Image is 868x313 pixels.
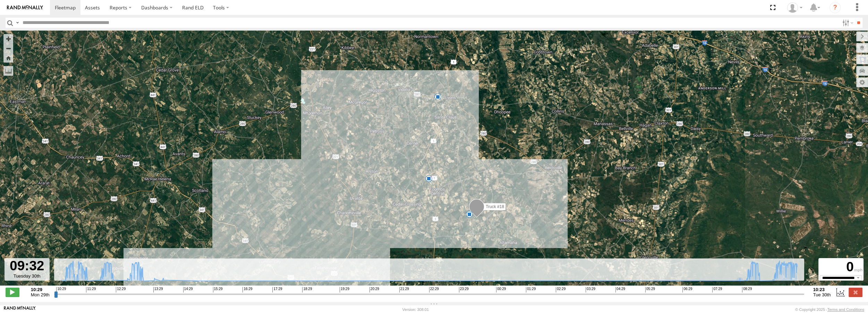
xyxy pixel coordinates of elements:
[429,287,439,293] span: 22:29
[272,287,282,293] span: 17:29
[369,287,379,293] span: 20:29
[3,43,13,53] button: Zoom out
[526,287,536,293] span: 01:29
[829,2,841,13] i: ?
[31,292,50,297] span: Mon 29th Sep 2025
[3,66,13,76] label: Measure
[402,307,429,312] div: Version: 308.01
[340,287,349,293] span: 19:29
[586,287,595,293] span: 03:29
[434,93,441,100] div: 11
[6,288,19,297] label: Play/Stop
[15,18,20,28] label: Search Query
[840,18,854,28] label: Search Filter Options
[556,287,565,293] span: 02:29
[3,53,13,63] button: Zoom Home
[827,307,864,312] a: Terms and Conditions
[302,287,312,293] span: 18:29
[213,287,223,293] span: 15:29
[242,287,252,293] span: 16:29
[819,259,862,275] div: 0
[153,287,163,293] span: 13:29
[813,287,831,292] strong: 10:23
[712,287,722,293] span: 07:29
[31,287,50,292] strong: 10:29
[682,287,692,293] span: 06:29
[486,204,504,209] span: Truck #18
[645,287,655,293] span: 05:29
[183,287,193,293] span: 14:29
[4,306,36,313] a: Visit our Website
[795,307,864,312] div: © Copyright 2025 -
[459,287,469,293] span: 23:29
[116,287,126,293] span: 12:29
[3,34,13,43] button: Zoom in
[466,211,473,218] div: 5
[7,5,43,10] img: rand-logo.svg
[849,288,862,297] label: Close
[496,287,506,293] span: 00:29
[856,77,868,87] label: Map Settings
[813,292,831,297] span: Tue 30th Sep 2025
[399,287,409,293] span: 21:29
[615,287,625,293] span: 04:29
[785,2,805,13] div: Jeff Whitson
[56,287,66,293] span: 10:29
[742,287,752,293] span: 08:29
[86,287,96,293] span: 11:29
